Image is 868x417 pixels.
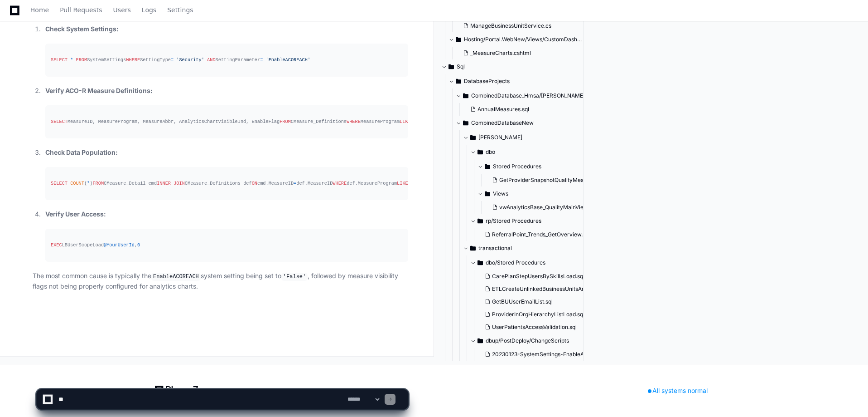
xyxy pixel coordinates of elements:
[486,217,541,225] span: rp/Stored Procedures
[477,106,529,113] span: AnnualMeasures.sql
[456,116,591,130] button: CombinedDatabaseNew
[51,119,68,124] span: SELECT
[477,335,483,346] svg: Directory
[457,63,465,70] span: Sql
[51,180,403,187] div: ( ) CMeasure_Detail cmd CMeasure_Definitions def cmd.MeasureID def.MeasureID def.MeasureProgram
[333,181,347,186] span: WHERE
[493,163,541,170] span: Stored Procedures
[488,201,607,214] button: vwAnalyticsBase_QualityMainView.sql
[157,181,171,186] span: INNER
[477,147,483,157] svg: Directory
[176,57,204,63] span: 'Security'
[456,34,461,45] svg: Directory
[464,78,510,85] span: DatabaseProjects
[151,273,201,281] code: EnableACOREACH
[492,351,632,358] span: 20230123-SystemSettings-EnableACOReachClient.sql
[260,57,263,63] span: =
[470,22,551,29] span: ManageBusinessUnitService.cs
[60,7,102,13] span: Pull Requests
[464,36,584,43] span: Hosting/Portal.WebNew/Views/CustomDashboardDisplay
[470,49,531,57] span: _MeasureCharts.cshtml
[441,59,577,74] button: Sql
[488,174,607,186] button: GetProviderSnapshotQualityMeasures.sql
[51,118,403,126] div: MeasureID, MeasureProgram, MeasureAbbr, AnalyticsChartVisibleInd, EnableFlag CMeasure_Definitions...
[486,259,545,266] span: dbo/Stored Procedures
[492,285,622,293] span: ETLCreateUnlinkedBusinessUnitsAndProviders.sql
[456,88,591,103] button: CombinedDatabase_Hmsa/[PERSON_NAME]/dbo/Stored Procedures
[477,257,483,268] svg: Directory
[492,324,577,331] span: UserPatientsAccessValidation.sql
[485,161,490,172] svg: Directory
[481,270,608,283] button: CarePlanStepUsersBySkillsLoad.sql
[471,119,534,127] span: CombinedDatabaseNew
[456,76,461,87] svg: Directory
[463,130,598,145] button: [PERSON_NAME]
[51,181,68,186] span: SELECT
[142,7,156,13] span: Logs
[45,25,119,33] strong: Check System Settings:
[51,241,403,249] div: LBUserScopeLoad ,
[492,273,584,280] span: CarePlanStepUsersBySkillsLoad.sql
[463,241,598,255] button: transactional
[481,295,608,308] button: GetBUUserEmailList.sql
[486,337,569,344] span: dbup/PostDeploy/ChangeScripts
[470,255,606,270] button: dbo/Stored Procedures
[492,311,584,318] span: ProviderInOrgHierarchyListLoad.sql
[478,245,512,252] span: transactional
[171,57,174,63] span: =
[470,145,606,159] button: dbo
[470,214,606,228] button: rp/Stored Procedures
[492,231,590,238] span: ReferralPoint_Trends_GetOverview.sql
[252,181,257,186] span: ON
[477,186,612,201] button: Views
[481,321,608,334] button: UserPatientsAccessValidation.sql
[347,119,361,124] span: WHERE
[30,7,49,13] span: Home
[492,298,553,305] span: GetBUUserEmailList.sql
[467,103,586,116] button: AnnualMeasures.sql
[51,242,62,248] span: EXEC
[45,210,106,218] strong: Verify User Access:
[45,87,153,94] strong: Verify ACO-R Measure Definitions:
[481,228,600,241] button: ReferralPoint_Trends_GetOverview.sql
[281,273,308,281] code: 'False'
[294,181,296,186] span: =
[400,119,411,124] span: LIKE
[477,216,483,226] svg: Directory
[45,148,118,156] strong: Check Data Population:
[51,56,403,64] div: SystemSettings SettingType SettingParameter
[481,308,608,321] button: ProviderInOrgHierarchyListLoad.sql
[471,92,591,99] span: CombinedDatabase_Hmsa/[PERSON_NAME]/dbo/Stored Procedures
[477,159,612,174] button: Stored Procedures
[104,242,135,248] span: @YourUserId
[499,204,596,211] span: vwAnalyticsBase_QualityMainView.sql
[167,7,193,13] span: Settings
[470,132,476,143] svg: Directory
[499,177,607,184] span: GetProviderSnapshotQualityMeasures.sql
[448,61,454,72] svg: Directory
[126,57,140,63] span: WHERE
[485,188,490,199] svg: Directory
[470,243,476,254] svg: Directory
[76,57,87,63] span: FROM
[486,148,495,156] span: dbo
[493,190,508,197] span: Views
[207,57,215,63] span: AND
[51,57,68,63] span: SELECT
[463,118,468,128] svg: Directory
[481,348,608,361] button: 20230123-SystemSettings-EnableACOReachClient.sql
[280,119,291,124] span: FROM
[481,283,608,295] button: ETLCreateUnlinkedBusinessUnitsAndProviders.sql
[397,181,408,186] span: LIKE
[459,20,579,32] button: ManageBusinessUnitService.cs
[470,334,606,348] button: dbup/PostDeploy/ChangeScripts
[174,181,185,186] span: JOIN
[137,242,140,248] span: 0
[70,181,84,186] span: COUNT
[265,57,310,63] span: 'EnableACOREACH'
[463,90,468,101] svg: Directory
[478,134,522,141] span: [PERSON_NAME]
[448,32,584,47] button: Hosting/Portal.WebNew/Views/CustomDashboardDisplay
[448,74,584,88] button: DatabaseProjects
[459,47,579,59] button: _MeasureCharts.cshtml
